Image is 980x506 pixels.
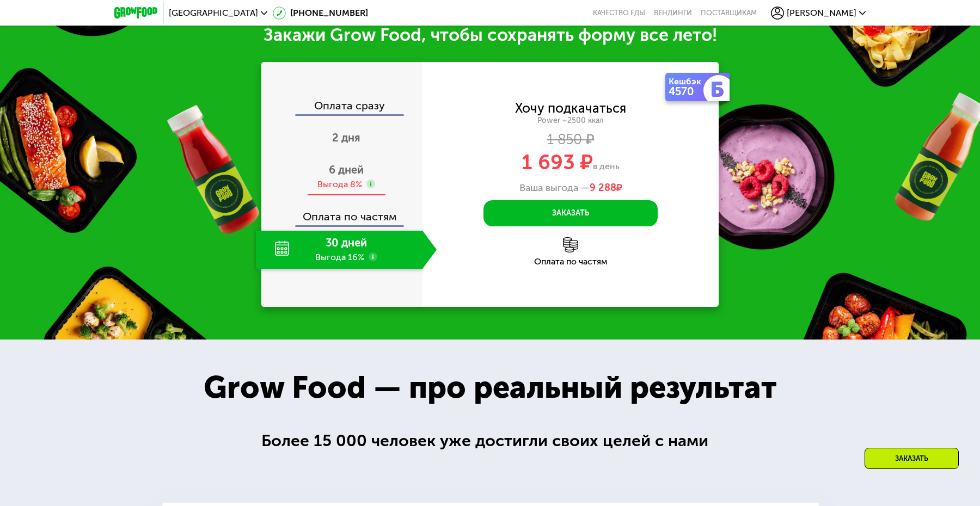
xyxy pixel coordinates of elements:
div: поставщикам [701,9,757,17]
div: Хочу подкачаться [515,102,626,114]
span: 2 дня [332,131,360,144]
img: l6xcnZfty9opOoJh.png [563,237,578,252]
span: [PERSON_NAME] [787,9,856,17]
div: Выгода 8% [317,178,362,190]
span: [GEOGRAPHIC_DATA] [169,9,258,17]
div: Ваша выгода — [422,182,719,194]
div: Power ~2500 ккал [422,116,719,126]
div: Заказать [865,448,959,469]
button: Заказать [483,200,658,226]
div: 1 850 ₽ [422,134,719,146]
span: 9 288 [590,182,616,194]
a: Вендинги [654,9,692,17]
span: в день [593,161,620,171]
div: Оплата по частям [422,257,719,266]
a: [PHONE_NUMBER] [273,7,368,20]
span: ₽ [590,182,622,194]
div: 4570 [669,86,706,97]
span: 6 дней [329,163,364,176]
div: Кешбэк [669,77,706,86]
a: Качество еды [593,9,645,17]
div: Оплата по частям [262,200,422,225]
span: 1 693 ₽ [522,150,593,175]
div: Более 15 000 человек уже достигли своих целей с нами [261,428,719,454]
div: Оплата сразу [262,100,422,114]
div: Grow Food — про реальный результат [181,365,799,411]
